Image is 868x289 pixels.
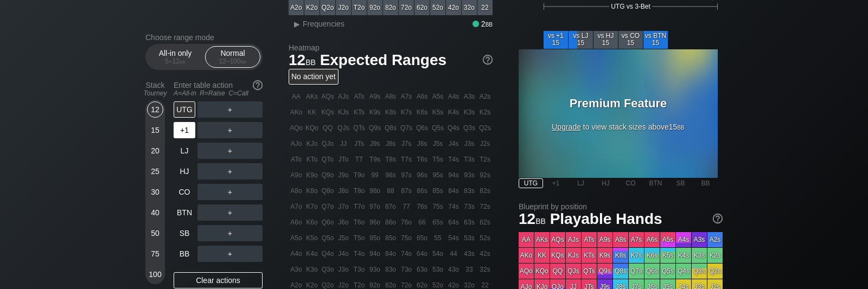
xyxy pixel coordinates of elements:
[618,178,643,188] div: CO
[462,183,477,198] div: 83s
[336,262,351,277] div: J3o
[336,168,351,183] div: J9o
[289,183,304,198] div: A8o
[618,31,643,49] div: vs CO 15
[289,215,304,230] div: A6o
[336,246,351,261] div: J4o
[597,264,612,279] div: Q9s
[147,204,163,221] div: 40
[414,215,430,230] div: 66
[544,31,568,49] div: vs +1 15
[430,120,445,136] div: Q5s
[430,136,445,151] div: J5s
[320,152,335,167] div: QTo
[399,136,414,151] div: J7s
[197,184,263,200] div: ＋
[208,47,258,67] div: Normal
[462,262,477,277] div: 33
[174,184,195,200] div: CO
[707,264,723,279] div: Q2s
[174,101,195,118] div: UTG
[430,215,445,230] div: 65s
[676,248,691,263] div: K4s
[462,215,477,230] div: 63s
[383,183,398,198] div: 88
[320,120,335,136] div: QQ
[145,33,263,42] h2: Choose range mode
[174,89,263,97] div: A=All-in R=Raise C=Call
[477,183,493,198] div: 82s
[477,262,493,277] div: 32s
[241,57,247,65] span: bb
[668,178,693,188] div: SB
[320,215,335,230] div: Q6o
[289,246,304,261] div: A4o
[320,199,335,214] div: Q7o
[383,262,398,277] div: 83o
[462,230,477,246] div: 53s
[692,232,707,247] div: A3s
[414,152,430,167] div: T6s
[611,3,650,10] span: UTG vs 3-Bet
[446,246,461,261] div: 44
[383,199,398,214] div: 87o
[446,262,461,277] div: 43o
[446,120,461,136] div: Q4s
[446,199,461,214] div: 74s
[446,168,461,183] div: 94s
[660,264,675,279] div: Q5s
[712,213,724,224] img: help.32db89a4.svg
[692,264,707,279] div: Q3s
[473,20,493,28] div: 2
[482,54,494,66] img: help.32db89a4.svg
[289,152,304,167] div: ATo
[414,136,430,151] div: J6s
[352,262,367,277] div: T3o
[643,31,668,49] div: vs BTN 15
[399,230,414,246] div: 75o
[597,248,612,263] div: K9s
[290,17,304,30] div: ▸
[414,230,430,246] div: 65o
[446,215,461,230] div: 64s
[519,248,534,263] div: AKo
[519,178,543,188] div: UTG
[477,246,493,261] div: 42s
[383,136,398,151] div: J8s
[477,120,493,136] div: Q2s
[367,152,382,167] div: T9s
[597,232,612,247] div: A9s
[399,246,414,261] div: 74o
[352,152,367,167] div: TT
[320,89,335,104] div: AQs
[534,264,550,279] div: KQo
[677,123,684,131] span: bb
[430,246,445,261] div: 54o
[210,57,256,65] div: 12 – 100
[336,199,351,214] div: J7o
[174,246,195,262] div: BB
[707,232,723,247] div: A2s
[304,230,320,246] div: K5o
[197,225,263,241] div: ＋
[462,199,477,214] div: 73s
[304,152,320,167] div: KTo
[367,215,382,230] div: 96o
[593,31,618,49] div: vs HJ 15
[336,89,351,104] div: AJs
[430,183,445,198] div: 85s
[643,178,668,188] div: BTN
[367,120,382,136] div: Q9s
[414,168,430,183] div: 96s
[462,120,477,136] div: Q3s
[613,264,628,279] div: Q8s
[383,230,398,246] div: 85o
[551,97,686,111] h3: Premium Feature
[304,262,320,277] div: K3o
[477,168,493,183] div: 92s
[399,89,414,104] div: A7s
[150,47,200,67] div: All-in only
[320,183,335,198] div: Q8o
[304,215,320,230] div: K6o
[446,89,461,104] div: A4s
